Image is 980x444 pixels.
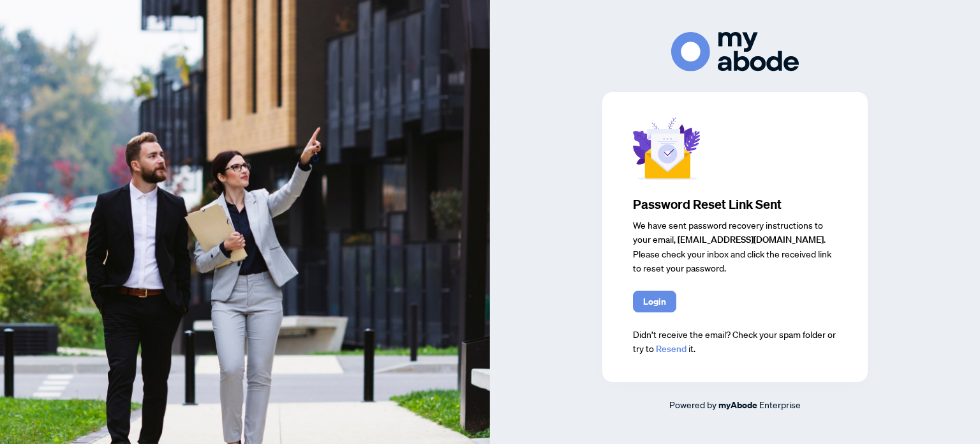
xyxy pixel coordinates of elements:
a: myAbode [718,398,757,412]
h3: Password Reset Link sent [633,195,837,213]
span: Login [643,291,666,312]
span: Powered by [669,399,716,410]
div: We have sent password recovery instructions to your email, . Please check your inbox and click th... [633,218,837,275]
span: Enterprise [759,399,801,410]
div: Didn’t receive the email? Check your spam folder or try to it. [633,328,837,356]
img: Mail Sent [633,118,700,180]
button: Login [633,291,676,312]
span: [EMAIL_ADDRESS][DOMAIN_NAME] [678,234,824,245]
button: Resend [656,342,687,356]
img: ma-logo [671,32,799,71]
